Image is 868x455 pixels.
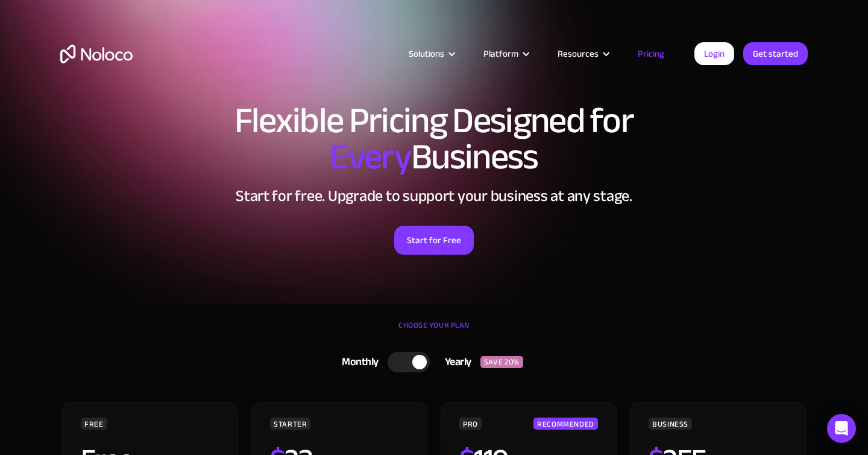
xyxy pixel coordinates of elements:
div: Monthly [327,353,388,371]
a: Login [694,42,734,65]
h2: Start for free. Upgrade to support your business at any stage. [60,187,808,205]
a: Start for Free [394,226,474,255]
a: Pricing [623,46,679,62]
div: Resources [542,46,623,62]
div: Yearly [430,353,480,371]
a: Get started [743,42,808,65]
div: Open Intercom Messenger [827,414,856,443]
div: STARTER [270,418,310,430]
div: Resources [558,46,599,62]
div: FREE [81,418,107,430]
div: Platform [483,46,518,62]
span: Every [330,123,411,191]
div: BUSINESS [649,418,692,430]
div: Solutions [394,46,468,62]
div: RECOMMENDED [533,418,598,430]
div: CHOOSE YOUR PLAN [60,316,808,346]
div: PRO [459,418,482,430]
h1: Flexible Pricing Designed for Business [60,103,808,175]
div: SAVE 20% [480,356,523,368]
div: Solutions [409,46,444,62]
div: Platform [468,46,542,62]
a: home [60,45,133,63]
